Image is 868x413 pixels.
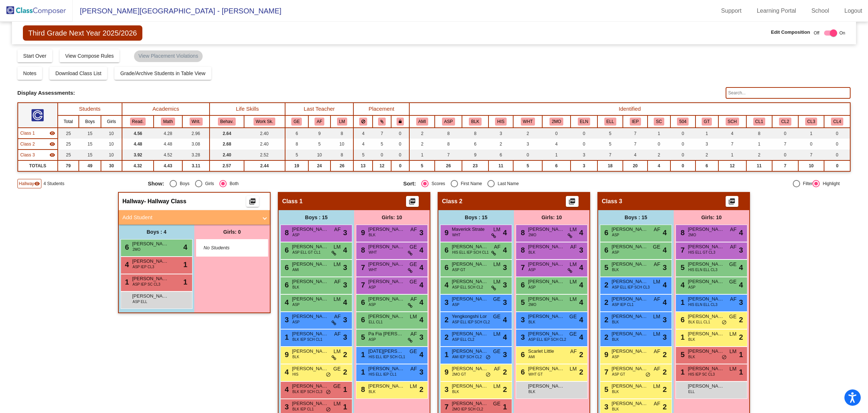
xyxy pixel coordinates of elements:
[695,150,718,160] td: 2
[17,90,75,96] span: Display Assessments:
[779,118,791,126] button: CL2
[183,242,187,253] span: 4
[285,128,308,139] td: 6
[202,180,214,187] div: Girls
[20,152,35,158] span: Class 3
[391,160,409,171] td: 0
[442,118,455,126] button: ASP
[648,115,670,128] th: Self Contained
[462,150,488,160] td: 9
[391,150,409,160] td: 0
[824,115,850,128] th: Cluster 4
[513,160,542,171] td: 5
[210,160,244,171] td: 2.57
[542,115,571,128] th: 2 or More
[597,150,623,160] td: 7
[746,150,772,160] td: 2
[419,245,423,255] span: 4
[726,87,851,99] input: Search...
[648,150,670,160] td: 2
[654,118,664,126] button: SC
[727,198,736,208] mat-icon: picture_as_pdf
[49,67,107,80] button: Download Class List
[334,226,341,233] span: AF
[177,180,190,187] div: Boys
[330,139,353,150] td: 10
[182,160,210,171] td: 3.11
[79,139,101,150] td: 15
[670,139,695,150] td: 0
[462,160,488,171] td: 23
[542,128,571,139] td: 0
[458,180,482,187] div: First Name
[18,150,58,160] td: Hidden teacher - No Class Name
[65,53,114,59] span: View Compose Rules
[513,139,542,150] td: 3
[130,118,146,126] button: Read.
[670,128,695,139] td: 0
[410,226,417,233] span: AF
[746,115,772,128] th: Cluster 1
[442,198,462,205] span: Class 2
[17,67,42,80] button: Notes
[292,226,328,233] span: [PERSON_NAME]
[602,198,622,205] span: Class 3
[148,180,398,187] mat-radio-group: Select an option
[44,180,64,187] span: 4 Students
[122,128,154,139] td: 4.56
[308,150,330,160] td: 10
[772,150,798,160] td: 0
[279,210,354,225] div: Boys : 15
[597,115,623,128] th: English Language Learner
[695,128,718,139] td: 1
[578,118,591,126] button: ELN
[308,160,330,171] td: 24
[101,150,122,160] td: 10
[679,229,685,237] span: 8
[435,115,462,128] th: Asian/Pacific Islander
[373,128,391,139] td: 7
[49,130,55,136] mat-icon: visibility
[623,115,647,128] th: Individualized Education Plan
[285,139,308,150] td: 8
[798,128,824,139] td: 1
[566,196,579,207] button: Print Students Details
[623,150,647,160] td: 4
[746,139,772,150] td: 1
[488,128,513,139] td: 3
[23,25,142,41] span: Third Grade Next Year 2025/2026
[154,128,182,139] td: 4.28
[771,29,810,36] span: Edit Composition
[488,115,513,128] th: Hispanic
[353,139,373,150] td: 4
[182,139,210,150] td: 3.08
[353,103,409,115] th: Placement
[513,150,542,160] td: 0
[210,103,285,115] th: Life Skills
[122,213,257,222] mat-panel-title: Add Student
[798,139,824,150] td: 0
[670,115,695,128] th: 504 Plan
[612,226,648,233] span: [PERSON_NAME]
[354,210,430,225] div: Girls: 10
[315,118,324,126] button: AF
[824,139,850,150] td: 0
[513,128,542,139] td: 2
[391,115,409,128] th: Keep with teacher
[409,139,435,150] td: 2
[695,160,718,171] td: 6
[604,118,616,126] button: ELL
[494,226,500,233] span: LM
[571,150,597,160] td: 3
[79,160,101,171] td: 49
[132,240,169,248] span: [PERSON_NAME]
[806,5,835,17] a: School
[824,160,850,171] td: 0
[161,118,175,126] button: Math
[58,139,79,150] td: 25
[630,118,641,126] button: IEP
[123,243,129,251] span: 6
[308,139,330,150] td: 5
[19,180,34,187] span: Hallway
[824,128,850,139] td: 0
